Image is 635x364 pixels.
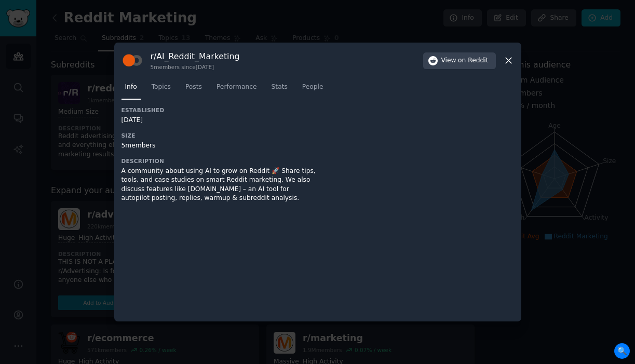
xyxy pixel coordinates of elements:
[441,56,489,65] span: View
[272,83,288,92] span: Stats
[125,83,137,92] span: Info
[152,83,171,92] span: Topics
[299,79,327,100] a: People
[268,79,291,100] a: Stats
[151,63,240,71] div: 5 members since [DATE]
[151,51,240,62] h3: r/ AI_Reddit_Marketing
[121,141,318,151] div: 5 members
[121,116,318,125] div: [DATE]
[148,79,174,100] a: Topics
[458,56,488,65] span: on Reddit
[121,157,318,165] h3: Description
[121,50,143,72] img: AI_Reddit_Marketing
[185,83,202,92] span: Posts
[121,79,141,100] a: Info
[614,343,630,359] span: 🔍
[182,79,206,100] a: Posts
[121,167,318,203] div: A community about using AI to grow on Reddit 🚀 Share tips, tools, and case studies on smart Reddi...
[302,83,323,92] span: People
[121,106,318,114] h3: Established
[423,52,496,69] button: Viewon Reddit
[121,132,318,139] h3: Size
[217,83,257,92] span: Performance
[213,79,261,100] a: Performance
